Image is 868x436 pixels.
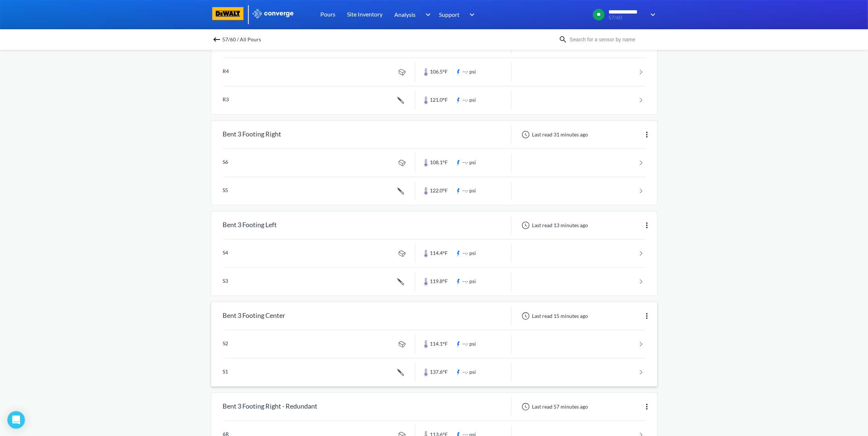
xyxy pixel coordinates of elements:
img: backspace.svg [212,35,221,44]
span: 57/60 [609,15,646,20]
img: logo-dewalt.svg [211,7,245,20]
img: more.svg [642,402,651,411]
span: Analysis [395,10,416,19]
div: Bent 3 Footing Right - Redundant [223,397,318,416]
div: Last read 31 minutes ago [518,130,591,139]
img: more.svg [642,312,651,320]
img: more.svg [642,221,651,230]
div: Last read 13 minutes ago [518,221,591,230]
input: Search for a sensor by name [567,35,656,44]
img: downArrow.svg [421,10,432,19]
img: icon-search.svg [559,35,567,44]
span: 57/60 / All Pours [223,34,261,45]
div: Bent 3 Footing Left [223,216,277,235]
span: Support [439,10,460,19]
div: Open Intercom Messenger [7,411,25,429]
img: downArrow.svg [465,10,477,19]
img: downArrow.svg [646,10,657,19]
div: Bent 3 Footing Right [223,125,282,144]
img: logo_ewhite.svg [252,9,294,18]
div: Last read 15 minutes ago [518,312,591,320]
div: Last read 57 minutes ago [518,402,591,411]
img: more.svg [642,130,651,139]
div: Bent 3 Footing Center [223,307,286,326]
